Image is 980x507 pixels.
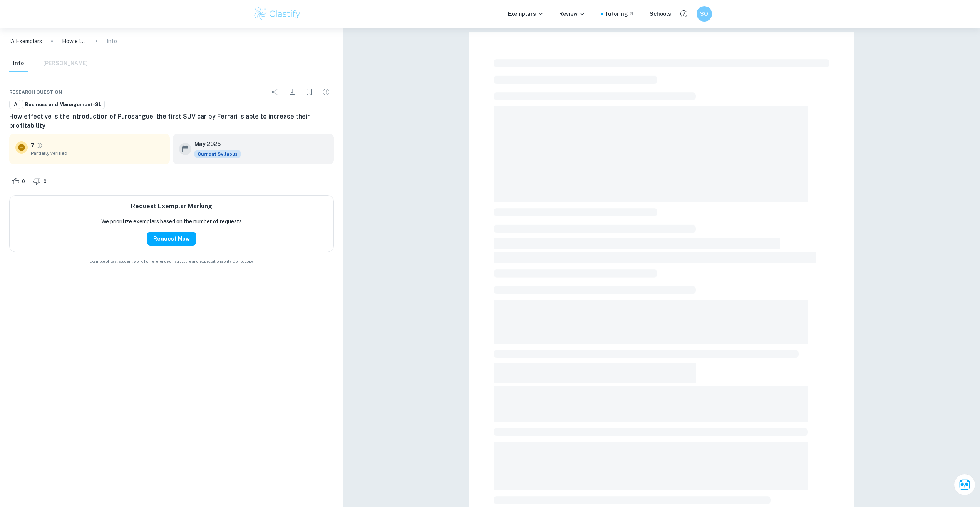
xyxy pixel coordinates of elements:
p: Exemplars [508,10,544,18]
a: IA [9,100,20,109]
button: Info [9,55,28,72]
div: Download [285,84,300,100]
a: Business and Management-SL [22,100,105,109]
span: IA [10,101,20,109]
a: Schools [650,10,671,18]
span: Current Syllabus [194,150,241,158]
span: Research question [9,89,62,95]
a: IA Exemplars [9,37,42,45]
div: Share [268,84,283,100]
span: 0 [18,178,29,186]
span: Example of past student work. For reference on structure and expectations only. Do not copy. [9,258,334,264]
div: Report issue [318,84,334,100]
a: Grade partially verified [36,142,43,149]
p: 7 [31,141,34,150]
span: Partially verified [31,150,164,157]
h6: How effective is the introduction of Purosangue, the first SUV car by Ferrari is able to increase... [9,112,334,131]
p: Review [559,10,585,18]
h6: Request Exemplar Marking [131,202,212,211]
button: Ask Clai [954,474,975,495]
h6: May 2025 [194,140,235,148]
p: How effective is the introduction of Purosangue, the first SUV car by Ferrari is able to increase... [62,37,87,45]
button: Help and Feedback [677,7,690,20]
h6: SO [700,10,709,18]
div: This exemplar is based on the current syllabus. Feel free to refer to it for inspiration/ideas wh... [194,150,241,158]
button: SO [697,6,712,22]
div: Dislike [31,175,51,187]
img: Clastify logo [253,6,302,22]
a: Tutoring [605,10,634,18]
span: 0 [39,178,51,186]
div: Bookmark [302,84,317,100]
button: Request Now [147,232,196,246]
p: We prioritize exemplars based on the number of requests [101,217,242,226]
p: Info [107,37,117,45]
div: Like [9,175,29,187]
span: Business and Management-SL [22,101,104,109]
